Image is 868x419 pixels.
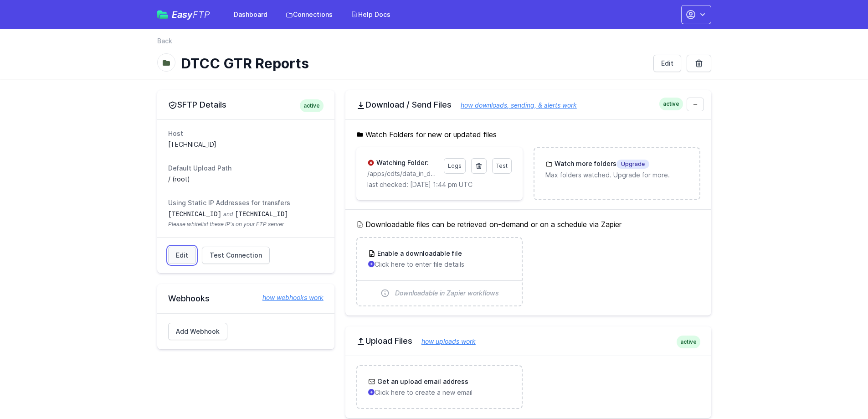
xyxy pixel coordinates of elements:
[492,158,512,174] a: Test
[168,175,324,184] dd: / (root)
[168,198,324,207] dt: Using Static IP Addresses for transfers
[172,10,210,19] span: Easy
[168,221,324,228] span: Please whitelist these IP's on your FTP server
[356,219,700,230] h5: Downloadable files can be retrieved on-demand or on a schedule via Zapier
[157,10,168,19] img: easyftp_logo.png
[168,293,324,304] h2: Webhooks
[553,159,649,169] h3: Watch more folders
[223,211,233,217] span: and
[228,6,273,23] a: Dashboard
[653,55,681,72] a: Edit
[452,101,577,109] a: how downloads, sending, & alerts work
[168,211,222,218] code: [TECHNICAL_ID]
[157,36,172,46] a: Back
[368,388,511,397] p: Click here to create a new email
[168,164,324,173] dt: Default Upload Path
[357,238,522,305] a: Enable a downloadable file Click here to enter file details Downloadable in Zapier workflows
[210,251,262,260] span: Test Connection
[168,247,196,264] a: Edit
[181,55,646,72] h1: DTCC GTR Reports
[300,99,324,112] span: active
[253,293,324,302] a: how webhooks work
[357,366,522,408] a: Get an upload email address Click here to create a new email
[395,289,499,298] span: Downloadable in Zapier workflows
[659,98,683,110] span: active
[157,10,210,19] a: EasyFTP
[534,148,699,191] a: Watch more foldersUpgrade Max folders watched. Upgrade for more.
[168,99,324,110] h2: SFTP Details
[368,260,511,269] p: Click here to enter file details
[157,36,711,51] nav: Breadcrumb
[367,169,438,178] p: /apps/cdts/data_in_datapower/get/GQYSGT1/
[356,336,700,347] h2: Upload Files
[375,249,462,258] h3: Enable a downloadable file
[444,158,466,174] a: Logs
[545,171,688,180] p: Max folders watched. Upgrade for more.
[168,140,324,149] dd: [TECHNICAL_ID]
[345,6,396,23] a: Help Docs
[235,211,288,218] code: [TECHNICAL_ID]
[375,377,468,386] h3: Get an upload email address
[202,247,270,264] a: Test Connection
[822,373,857,408] iframe: Drift Widget Chat Controller
[280,6,338,23] a: Connections
[168,323,227,340] a: Add Webhook
[616,160,649,169] span: Upgrade
[412,337,476,345] a: how uploads work
[375,158,429,167] h3: Watching Folder:
[356,129,700,140] h5: Watch Folders for new or updated files
[677,336,700,348] span: active
[193,9,210,20] span: FTP
[496,162,508,169] span: Test
[168,129,324,138] dt: Host
[367,180,512,189] p: last checked: [DATE] 1:44 pm UTC
[356,99,700,110] h2: Download / Send Files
